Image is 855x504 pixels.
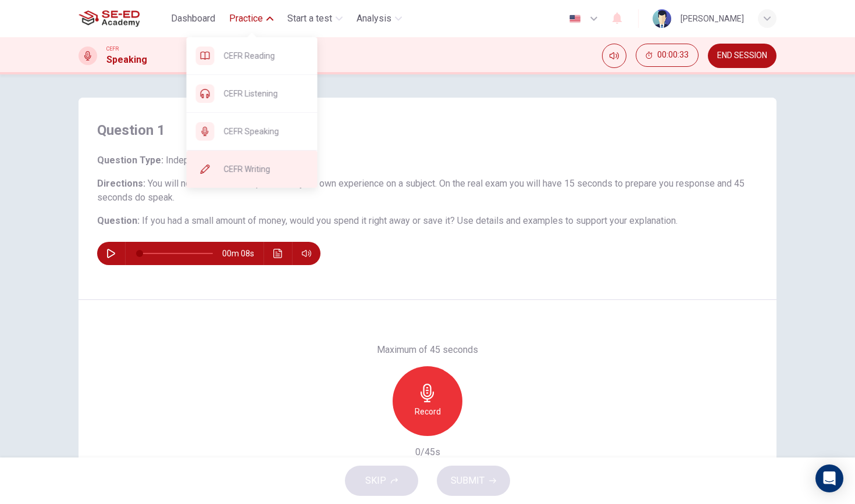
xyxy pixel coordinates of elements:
[187,151,318,188] div: CEFR Writing
[187,113,318,150] div: CEFR Speaking
[657,51,689,60] span: 00:00:33
[224,162,308,176] span: CEFR Writing
[97,121,758,140] h4: Question 1
[636,44,699,67] button: 00:00:33
[224,87,308,101] span: CEFR Listening
[222,242,263,265] span: 00m 08s
[717,51,767,60] span: END SESSION
[415,405,441,419] h6: Record
[142,215,455,226] span: If you had a small amount of money, would you spend it right away or save it?
[393,366,462,436] button: Record
[187,75,318,112] div: CEFR Listening
[187,37,318,74] div: CEFR Reading
[171,12,215,26] span: Dashboard
[653,9,671,28] img: Profile picture
[287,12,332,26] span: Start a test
[224,124,308,138] span: CEFR Speaking
[708,44,776,68] button: END SESSION
[457,215,678,226] span: Use details and examples to support your explanation.
[79,7,140,30] img: SE-ED Academy logo
[283,8,347,29] button: Start a test
[163,155,225,166] span: Independent 1
[224,49,308,63] span: CEFR Reading
[97,214,758,228] h6: Question :
[602,44,626,68] div: Mute
[97,153,758,167] h6: Question Type :
[97,178,744,203] span: You will now be asked to speak from your own experience on a subject. On the real exam you will h...
[269,242,287,265] button: Click to see the audio transcription
[415,445,440,459] h6: 0/45s
[568,15,582,23] img: en
[636,44,699,68] div: Hide
[106,45,119,53] span: CEFR
[352,8,407,29] button: Analysis
[106,53,147,67] h1: Speaking
[357,12,391,26] span: Analysis
[97,177,758,205] h6: Directions :
[166,8,220,29] button: Dashboard
[681,12,744,26] div: [PERSON_NAME]
[229,12,263,26] span: Practice
[79,7,166,30] a: SE-ED Academy logo
[377,343,478,357] h6: Maximum of 45 seconds
[815,464,843,492] div: Open Intercom Messenger
[225,8,278,29] button: Practice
